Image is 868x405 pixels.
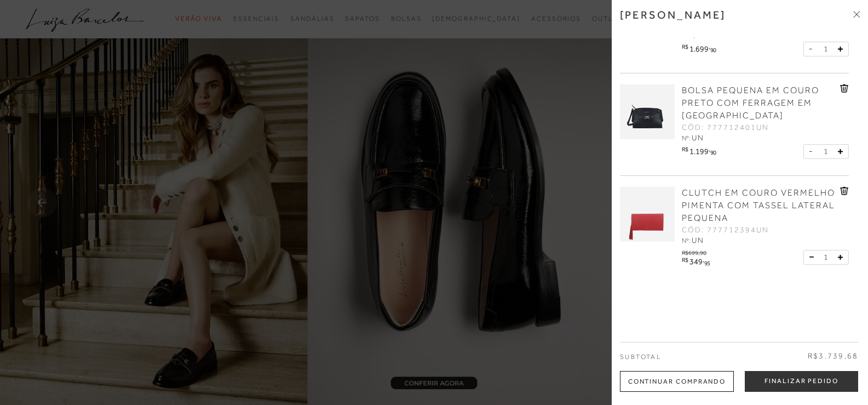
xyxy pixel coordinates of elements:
[620,187,675,242] img: CLUTCH EM COURO VERMELHO PIMENTA COM TASSEL LATERAL PEQUENA
[620,353,661,361] span: Subtotal
[620,84,675,139] img: BOLSA PEQUENA EM COURO PRETO COM FERRAGEM EM GANCHO
[689,44,709,53] span: 1.699
[689,147,709,156] span: 1.199
[682,225,769,236] span: CÓD: 777712394UN
[710,149,716,156] span: 90
[682,84,837,122] a: BOLSA PEQUENA EM COURO PRETO COM FERRAGEM EM [GEOGRAPHIC_DATA]
[682,134,691,142] span: Nº:
[745,371,858,392] button: Finalizar Pedido
[824,146,828,157] span: 1
[682,85,819,121] span: BOLSA PEQUENA EM COURO PRETO COM FERRAGEM EM [GEOGRAPHIC_DATA]
[710,47,716,53] span: 90
[682,122,769,133] span: CÓD: 777712401UN
[620,371,734,392] div: Continuar Comprando
[682,188,835,223] span: CLUTCH EM COURO VERMELHO PIMENTA COM TASSEL LATERAL PEQUENA
[682,187,837,225] a: CLUTCH EM COURO VERMELHO PIMENTA COM TASSEL LATERAL PEQUENA
[682,257,688,263] i: R$
[704,260,710,266] span: 95
[808,351,858,362] span: R$3.739,68
[692,133,704,142] span: UN
[824,252,828,263] span: 1
[692,236,704,244] span: UN
[824,43,828,55] span: 1
[682,247,712,256] div: R$699,90
[703,257,710,263] i: ,
[682,237,691,244] span: Nº:
[682,44,688,50] i: R$
[689,257,703,266] span: 349
[709,146,716,152] i: ,
[620,8,726,21] h3: [PERSON_NAME]
[682,146,688,152] i: R$
[709,44,716,50] i: ,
